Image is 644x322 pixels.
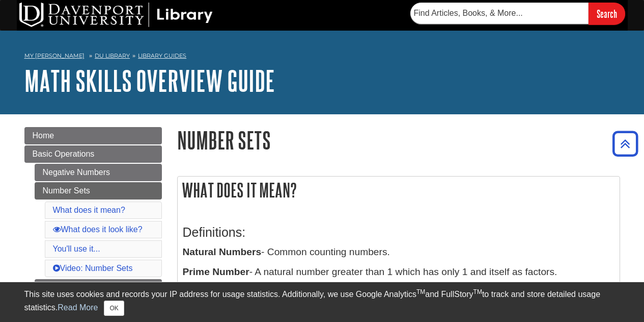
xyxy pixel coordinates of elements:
a: Adding and Subtracting Whole Numbers [35,279,162,309]
button: Close [104,301,124,316]
sup: TM [416,288,425,295]
a: Video: Number Sets [53,264,133,273]
p: - A natural number greater than 1 which has only 1 and itself as factors. [183,265,614,280]
a: Read More [58,303,98,312]
a: My [PERSON_NAME] [24,52,85,60]
b: Prime Number [183,266,249,277]
nav: breadcrumb [24,49,620,65]
a: Home [24,127,162,144]
h2: What does it mean? [178,177,620,204]
b: Natural Numbers [183,246,262,257]
a: Back to Top [609,137,641,151]
div: This site uses cookies and records your IP address for usage statistics. Additionally, we use Goo... [24,288,620,316]
a: Basic Operations [24,145,162,163]
span: Basic Operations [33,150,95,158]
img: DU Library [19,3,213,27]
input: Search [589,3,625,24]
form: Searches DU Library's articles, books, and more [410,3,625,24]
sup: TM [473,288,482,295]
h1: Number Sets [177,127,620,153]
input: Find Articles, Books, & More... [410,3,589,24]
a: What does it mean? [53,206,125,214]
a: Number Sets [35,182,162,200]
a: Negative Numbers [35,164,162,181]
a: You'll use it... [53,244,100,253]
a: Math Skills Overview Guide [24,65,275,96]
span: Home [33,131,54,140]
a: Library Guides [138,52,186,59]
a: DU Library [95,52,130,59]
h3: Definitions: [183,225,614,240]
p: - Common counting numbers. [183,245,614,260]
a: What does it look like? [53,225,143,234]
